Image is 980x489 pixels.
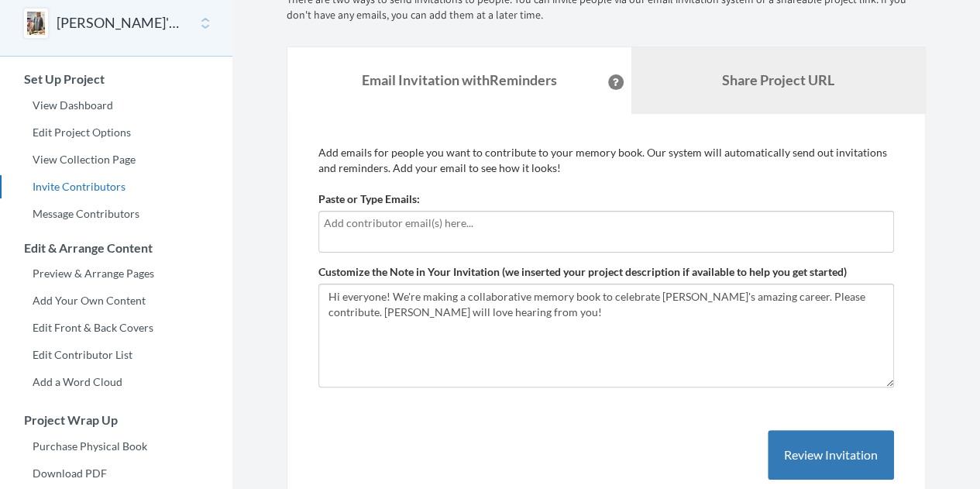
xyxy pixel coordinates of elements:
[1,72,232,86] h3: Set Up Project
[318,145,894,176] p: Add emails for people you want to contribute to your memory book. Our system will automatically s...
[318,284,894,387] textarea: Hi everyone! We're making a collaborative memory book to celebrate [PERSON_NAME]'s amazing career...
[1,241,232,255] h3: Edit & Arrange Content
[31,11,87,25] span: Support
[318,264,847,280] label: Customize the Note in Your Invitation (we inserted your project description if available to help ...
[768,430,894,480] button: Review Invitation
[324,215,889,232] input: Add contributor email(s) here...
[362,71,557,88] strong: Email Invitation with Reminders
[1,413,232,427] h3: Project Wrap Up
[318,191,420,207] label: Paste or Type Emails:
[57,13,182,33] button: [PERSON_NAME]'s 25 Years of Inspiring Leadership
[722,71,834,88] b: Share Project URL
